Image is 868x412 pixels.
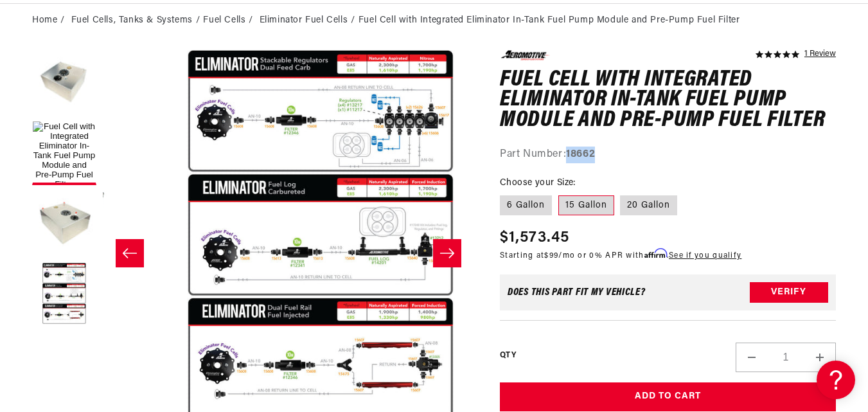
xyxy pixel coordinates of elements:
li: Fuel Cells, Tanks & Systems [71,13,204,28]
legend: Choose your Size: [500,176,577,190]
label: 6 Gallon [500,195,552,216]
div: Does This part fit My vehicle? [508,287,646,298]
span: Affirm [644,249,667,258]
label: 15 Gallon [558,195,614,216]
button: Load image 4 in gallery view [32,262,96,327]
li: Fuel Cells [203,13,256,28]
li: Fuel Cell with Integrated Eliminator In-Tank Fuel Pump Module and Pre-Pump Fuel Filter [359,13,740,28]
label: 20 Gallon [620,195,677,216]
label: QTY [500,350,516,361]
a: See if you qualify - Learn more about Affirm Financing (opens in modal) [669,252,741,260]
div: Part Number: [500,147,836,163]
a: Eliminator Fuel Cells [260,13,348,28]
button: Load image 3 in gallery view [32,192,96,256]
span: $1,573.45 [500,226,570,249]
button: Slide right [433,239,461,267]
span: $99 [544,252,558,260]
h1: Fuel Cell with Integrated Eliminator In-Tank Fuel Pump Module and Pre-Pump Fuel Filter [500,70,836,131]
button: Slide left [116,239,144,267]
a: 1 reviews [804,50,836,59]
button: Load image 1 in gallery view [32,121,96,185]
strong: 18662 [566,149,595,159]
p: Starting at /mo or 0% APR with . [500,249,741,262]
nav: breadcrumbs [32,13,836,28]
button: Load image 2 in gallery view [32,50,96,114]
button: Verify [750,282,828,303]
button: Add to Cart [500,382,836,411]
a: Home [32,13,57,28]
